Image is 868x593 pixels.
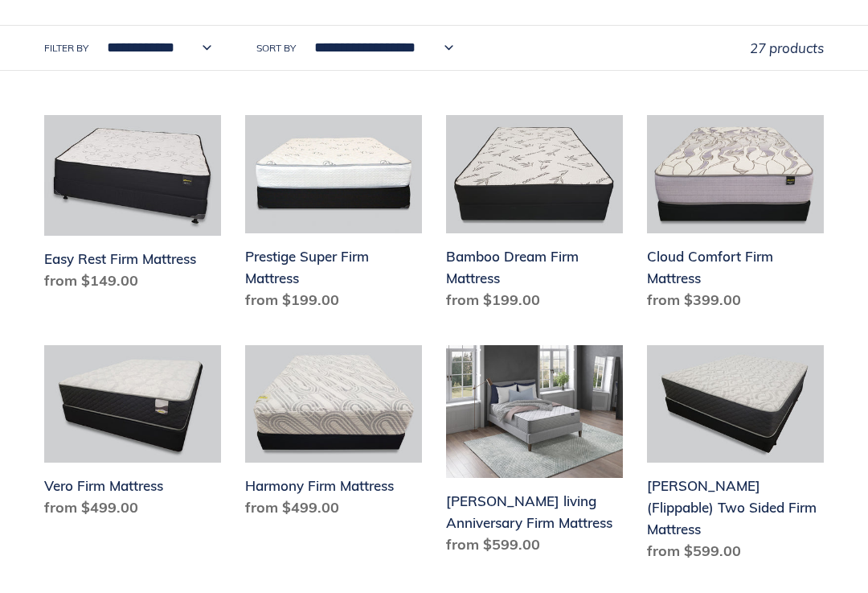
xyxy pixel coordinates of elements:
label: Sort by [256,41,296,56]
span: 27 products [750,39,824,56]
a: Scott living Anniversary Firm Mattress [446,345,623,562]
a: Vero Firm Mattress [44,345,221,525]
a: Harmony Firm Mattress [245,345,422,525]
a: Easy Rest Firm Mattress [44,115,221,298]
a: Del Ray (Flippable) Two Sided Firm Mattress [647,345,824,569]
a: Bamboo Dream Firm Mattress [446,115,623,317]
a: Cloud Comfort Firm Mattress [647,115,824,317]
a: Prestige Super Firm Mattress [245,115,422,317]
label: Filter by [44,41,88,56]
